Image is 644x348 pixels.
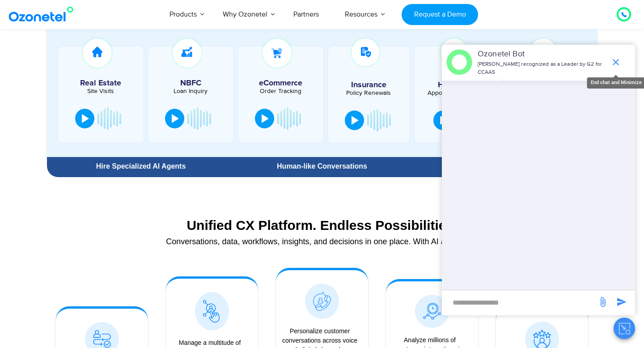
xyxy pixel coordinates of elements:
[607,53,625,71] span: end chat or minimize
[153,79,229,87] h5: NBFC
[478,48,606,60] p: Ozonetel Bot
[243,79,318,87] h5: eCommerce
[446,295,593,311] div: new-msg-input
[418,163,593,170] div: 24 Vernacular Languages
[235,163,409,170] div: Human-like Conversations
[421,90,494,96] div: Appointment Booking
[478,60,606,76] p: [PERSON_NAME] recognized as a Leader by G2 for CCAAS
[613,293,631,311] span: send message
[51,238,593,246] div: Conversations, data, workflows, insights, and decisions in one place. With AI at its core!
[614,318,635,339] button: Close chat
[421,81,494,89] h5: Healthcare
[63,88,139,94] div: Site Visits
[446,49,472,75] img: header
[402,4,478,25] a: Request a Demo
[333,90,405,96] div: Policy Renewals
[51,163,230,170] div: Hire Specialized AI Agents
[594,293,612,311] span: send message
[63,79,139,87] h5: Real Estate
[333,81,405,89] h5: Insurance
[243,88,318,94] div: Order Tracking
[153,88,229,94] div: Loan Inquiry
[51,217,593,233] div: Unified CX Platform. Endless Possibilities.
